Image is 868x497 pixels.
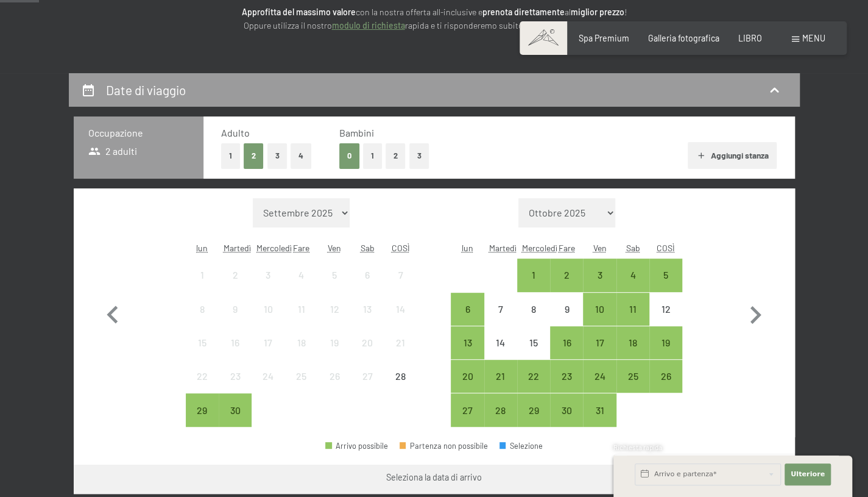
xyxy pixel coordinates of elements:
[791,470,825,478] font: Ulteriore
[465,303,470,315] font: 6
[598,269,602,281] font: 3
[629,303,637,315] font: 11
[332,269,337,281] font: 5
[595,303,604,315] font: 10
[361,243,375,253] abbr: Sabato
[267,143,288,168] button: 3
[463,337,471,348] font: 13
[517,326,550,359] div: Arrivo non possibile
[351,326,384,359] div: Sabato 20 settembre 2025
[197,370,208,382] font: 22
[263,370,273,382] font: 24
[88,127,143,138] font: Occupazione
[186,326,219,359] div: Lunedì 15 settembre 2025
[293,243,309,253] font: Fare
[484,360,517,393] div: Arrivo non possibile
[510,441,543,451] font: Selezione
[285,360,318,393] div: Arrivo non possibile
[661,370,671,382] font: 26
[275,151,279,160] font: 3
[649,360,682,393] div: Arrivo non possibile
[417,151,421,160] font: 3
[197,404,207,416] font: 29
[616,326,649,359] div: Sabato 18 ottobre 2025
[616,360,649,393] div: Sabato 25 ottobre 2025
[396,337,405,348] font: 21
[663,269,668,281] font: 5
[363,143,382,168] button: 1
[565,7,571,17] font: al
[583,326,616,359] div: Arrivo non possibile
[596,337,604,348] font: 17
[224,243,251,253] font: Martedì
[626,243,640,253] abbr: Sabato
[802,33,825,43] font: menu
[252,151,256,160] font: 2
[252,326,284,359] div: Mercoledì 17 settembre 2025
[484,393,517,426] div: Martedì 28 ottobre 2025
[356,7,482,17] font: con la nostra offerta all-inclusive e
[318,293,351,326] div: Ven 12 set 2025
[336,441,388,451] font: Arrivo possibile
[252,293,284,326] div: Arrivo non possibile
[386,472,482,482] font: Seleziona la data di arrivo
[482,7,565,17] font: prenota direttamente
[318,360,351,393] div: Arrivo non possibile
[451,326,484,359] div: Lunedì 13 ottobre 2025
[583,393,616,426] div: Ven 31 ott 2025
[395,370,406,382] font: 28
[711,150,769,160] font: Aggiungi stanza
[583,293,616,326] div: Arrivo non possibile
[285,326,318,359] div: Giovedì 18 settembre 2025
[564,269,570,281] font: 2
[657,243,675,253] abbr: Domenica
[627,370,638,382] font: 25
[296,370,306,382] font: 25
[496,337,505,348] font: 14
[264,303,273,315] font: 10
[384,326,417,359] div: Dom 21 set 2025
[196,243,208,253] font: lun
[409,143,429,168] button: 3
[242,7,356,17] font: Approfitta del massimo valore
[252,360,284,393] div: Arrivo non possibile
[522,243,557,253] font: Mercoledì
[244,143,264,168] button: 2
[517,393,550,426] div: Arrivo non possibile
[517,259,550,291] div: Arrivo non possibile
[332,20,405,30] a: modulo di richiesta
[351,360,384,393] div: Sabato 27 settembre 2025
[593,243,607,253] font: Ven
[579,33,629,43] a: Spa Premium
[657,243,675,253] font: COSÌ
[571,7,624,17] font: miglior prezzo
[318,326,351,359] div: Arrivo non possibile
[384,360,417,393] div: Arrivo non possibile
[363,303,372,315] font: 13
[616,293,649,326] div: Arrivo non possibile
[186,259,219,291] div: Arrivo non possibile
[398,269,403,281] font: 7
[351,259,384,291] div: Arrivo non possibile
[330,337,339,348] font: 19
[649,259,682,291] div: Dom 05 ott 2025
[596,404,604,416] font: 31
[451,293,484,326] div: Arrivo non possibile
[221,127,250,138] font: Adulto
[196,243,208,253] abbr: Lunedi
[626,243,640,253] font: Sab
[384,293,417,326] div: Arrivo non possibile
[233,303,238,315] font: 9
[291,143,311,168] button: 4
[264,337,272,348] font: 17
[361,243,375,253] font: Sab
[105,145,137,157] font: 2 adulti
[498,303,503,315] font: 7
[484,360,517,393] div: Martedì 21 ottobre 2025
[583,393,616,426] div: Arrivo non possibile
[613,443,662,451] font: Richiesta rapida
[531,303,536,315] font: 8
[738,33,762,43] a: LIBRO
[230,370,241,382] font: 23
[583,326,616,359] div: Ven 17 ott 2025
